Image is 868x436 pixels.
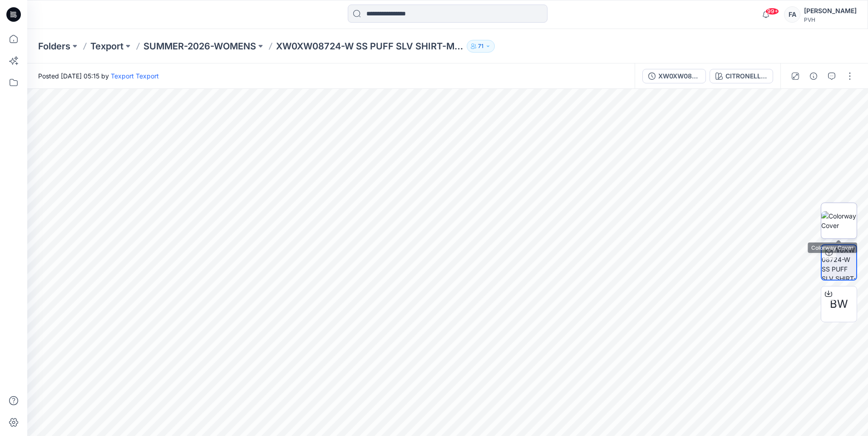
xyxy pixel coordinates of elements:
button: Details [806,69,821,83]
button: CITRONELLA - ZF0 [710,69,773,83]
div: [PERSON_NAME] [804,5,857,16]
div: PVH [804,16,857,23]
div: XW0XW08724-W SS PUFF SLV SHIRT-MULTI STRP-V01 [658,71,700,81]
a: Texport Texport [111,72,159,80]
button: 71 [467,40,495,53]
button: XW0XW08724-W SS PUFF SLV SHIRT-MULTI STRP-V01 [642,69,706,83]
img: XW0XW08724-W SS PUFF SLV SHIRT-MULTI STRP-V01 CITRONELLA - ZF0 [822,245,856,280]
span: BW [830,296,848,312]
span: 99+ [765,8,779,15]
a: SUMMER-2026-WOMENS [143,40,256,53]
a: Folders [38,40,70,53]
span: Posted [DATE] 05:15 by [38,71,159,81]
div: CITRONELLA - ZF0 [725,71,767,81]
a: Texport [90,40,123,53]
p: 71 [478,41,483,51]
div: FA [784,6,800,23]
p: XW0XW08724-W SS PUFF SLV SHIRT-MULTI STRP-V01 [276,40,463,53]
img: Colorway Cover [821,211,857,230]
